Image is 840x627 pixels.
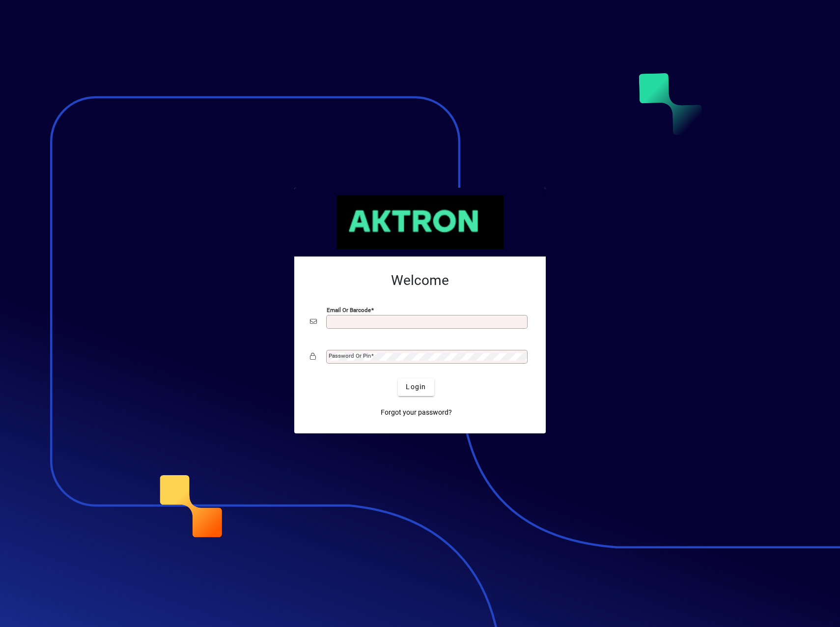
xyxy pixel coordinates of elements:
span: Forgot your password? [381,407,452,418]
a: Forgot your password? [377,404,456,422]
h2: Welcome [310,272,530,289]
mat-label: Password or Pin [329,352,371,359]
button: Login [398,378,434,396]
span: Login [406,382,426,392]
mat-label: Email or Barcode [327,306,371,313]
